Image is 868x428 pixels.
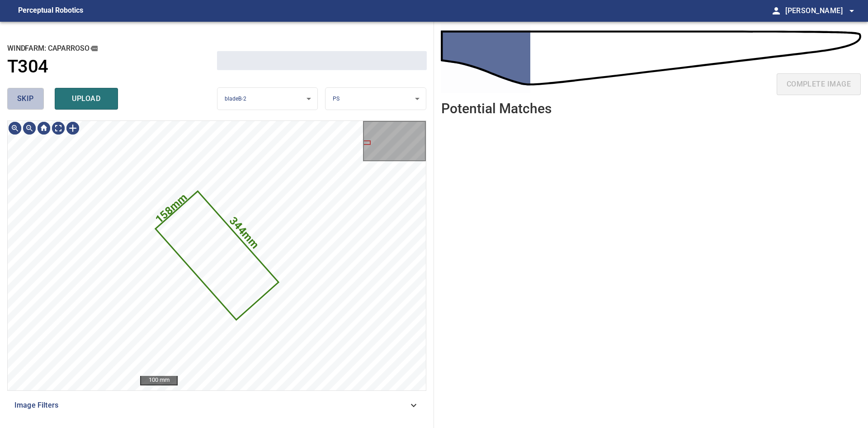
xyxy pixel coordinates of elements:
span: person [771,5,782,16]
span: PS [333,96,340,102]
img: Toggle selection [66,121,80,135]
img: Toggle full page [51,121,66,135]
text: 344mm [227,214,262,251]
span: bladeB-2 [225,96,246,102]
span: [PERSON_NAME] [785,5,857,17]
img: Go home [37,121,51,135]
span: Image Filters [14,400,408,411]
h2: windfarm: Caparroso [7,43,217,53]
span: arrow_drop_down [846,5,857,16]
h2: Potential Matches [441,101,552,116]
button: [PERSON_NAME] [782,2,857,20]
button: skip [7,88,44,110]
a: T304 [7,56,217,77]
div: PS [325,87,426,111]
span: upload [65,92,108,105]
figcaption: Perceptual Robotics [18,4,83,18]
button: upload [55,88,118,110]
h1: T304 [7,56,48,77]
div: bladeB-2 [217,87,318,111]
img: Zoom in [8,121,22,135]
img: Zoom out [22,121,37,135]
span: skip [17,92,34,105]
button: copy message details [89,43,99,53]
div: Image Filters [7,394,426,416]
text: 158mm [153,191,190,226]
